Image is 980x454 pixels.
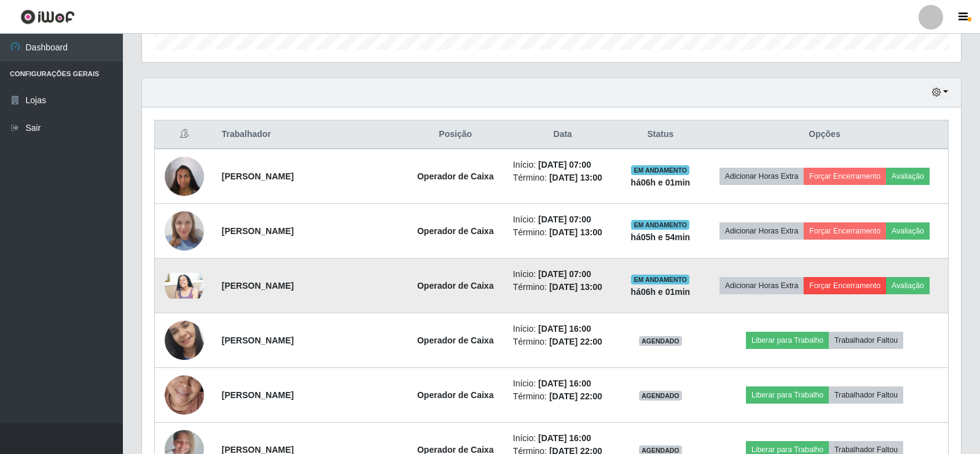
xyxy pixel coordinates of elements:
[417,281,494,291] strong: Operador de Caixa
[538,160,591,170] time: [DATE] 07:00
[513,171,613,184] li: Término:
[513,159,613,171] li: Início:
[165,150,204,202] img: 1664803341239.jpeg
[804,222,886,240] button: Forçar Encerramento
[222,281,294,291] strong: [PERSON_NAME]
[165,297,204,384] img: 1708293038920.jpeg
[513,323,613,335] li: Início:
[417,226,494,236] strong: Operador de Caixa
[538,214,591,224] time: [DATE] 07:00
[513,390,613,403] li: Término:
[538,433,591,443] time: [DATE] 16:00
[719,168,804,185] button: Adicionar Horas Extra
[620,120,701,149] th: Status
[631,287,691,297] strong: há 06 h e 01 min
[417,335,494,345] strong: Operador de Caixa
[214,120,406,149] th: Trabalhador
[222,171,294,181] strong: [PERSON_NAME]
[222,335,294,345] strong: [PERSON_NAME]
[804,168,886,185] button: Forçar Encerramento
[549,337,602,346] time: [DATE] 22:00
[631,232,691,242] strong: há 05 h e 54 min
[746,332,829,349] button: Liberar para Trabalho
[639,336,682,346] span: AGENDADO
[886,168,930,185] button: Avaliação
[886,277,930,294] button: Avaliação
[513,377,613,390] li: Início:
[165,273,204,299] img: 1737978086826.jpeg
[222,226,294,236] strong: [PERSON_NAME]
[165,205,204,257] img: 1737673472908.jpeg
[513,213,613,226] li: Início:
[549,173,602,182] time: [DATE] 13:00
[549,282,602,292] time: [DATE] 13:00
[549,391,602,401] time: [DATE] 22:00
[506,120,620,149] th: Data
[804,277,886,294] button: Forçar Encerramento
[631,220,689,230] span: EM ANDAMENTO
[20,9,75,25] img: CoreUI Logo
[829,332,903,349] button: Trabalhador Faltou
[631,178,691,187] strong: há 06 h e 01 min
[417,390,494,400] strong: Operador de Caixa
[513,335,613,348] li: Término:
[639,391,682,401] span: AGENDADO
[886,222,930,240] button: Avaliação
[538,378,591,388] time: [DATE] 16:00
[829,386,903,404] button: Trabalhador Faltou
[222,390,294,400] strong: [PERSON_NAME]
[549,227,602,237] time: [DATE] 13:00
[513,281,613,294] li: Término:
[513,432,613,445] li: Início:
[406,120,506,149] th: Posição
[417,171,494,181] strong: Operador de Caixa
[513,268,613,281] li: Início:
[746,386,829,404] button: Liberar para Trabalho
[719,277,804,294] button: Adicionar Horas Extra
[513,226,613,239] li: Término:
[719,222,804,240] button: Adicionar Horas Extra
[165,353,204,438] img: 1730402959041.jpeg
[701,120,948,149] th: Opções
[631,275,689,284] span: EM ANDAMENTO
[538,269,591,279] time: [DATE] 07:00
[631,165,689,175] span: EM ANDAMENTO
[538,324,591,334] time: [DATE] 16:00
